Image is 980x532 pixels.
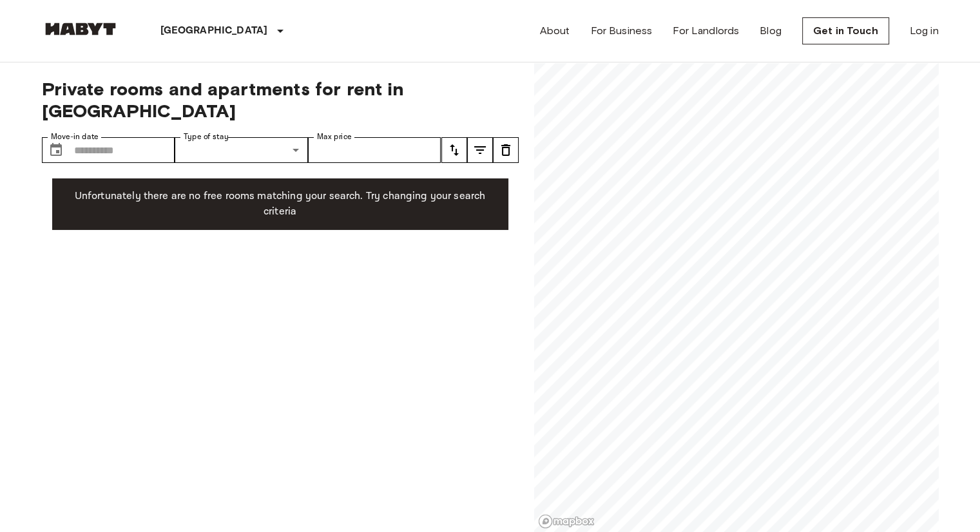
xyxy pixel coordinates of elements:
button: Choose date [43,137,69,163]
a: Mapbox logo [538,514,595,529]
button: tune [441,137,467,163]
a: For Business [590,23,652,39]
a: About [540,23,570,39]
p: [GEOGRAPHIC_DATA] [160,23,268,39]
label: Max price [317,131,352,142]
button: tune [493,137,519,163]
img: Habyt [42,23,119,35]
label: Move-in date [51,131,99,142]
a: Blog [760,23,782,39]
p: Unfortunately there are no free rooms matching your search. Try changing your search criteria [62,189,498,220]
span: Private rooms and apartments for rent in [GEOGRAPHIC_DATA] [42,78,519,122]
a: Get in Touch [802,17,889,44]
a: Log in [910,23,939,39]
button: tune [467,137,493,163]
a: For Landlords [673,23,739,39]
label: Type of stay [184,131,229,142]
